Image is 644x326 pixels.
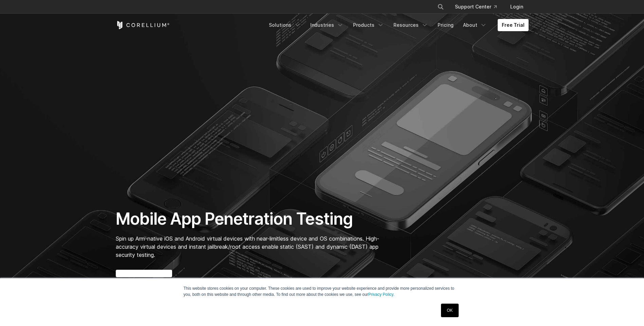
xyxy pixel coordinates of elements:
[368,292,394,297] a: Privacy Policy.
[306,19,348,31] a: Industries
[435,1,447,13] button: Search
[349,19,388,31] a: Products
[389,19,432,31] a: Resources
[116,21,170,29] a: Corellium Home
[265,19,529,31] div: Navigation Menu
[429,1,529,13] div: Navigation Menu
[498,19,529,31] a: Free Trial
[434,19,458,31] a: Pricing
[449,1,502,13] a: Support Center
[116,209,386,229] h1: Mobile App Penetration Testing
[459,19,491,31] a: About
[116,235,379,258] span: Spin up Arm-native iOS and Android virtual devices with near-limitless device and OS combinations...
[184,285,461,298] p: This website stores cookies on your computer. These cookies are used to improve your website expe...
[441,304,458,317] a: OK
[505,1,529,13] a: Login
[265,19,305,31] a: Solutions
